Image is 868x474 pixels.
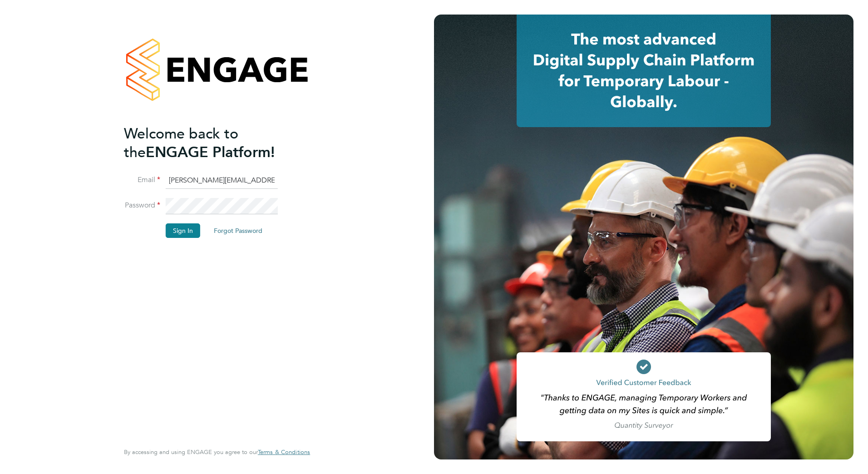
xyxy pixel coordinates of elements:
[166,223,200,238] button: Sign In
[124,175,160,185] label: Email
[207,223,270,238] button: Forgot Password
[124,125,238,161] span: Welcome back to the
[124,448,310,456] span: By accessing and using ENGAGE you agree to our
[166,173,278,189] input: Enter your work email...
[258,449,310,456] a: Terms & Conditions
[258,448,310,456] span: Terms & Conditions
[124,124,301,162] h2: ENGAGE Platform!
[124,201,160,210] label: Password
